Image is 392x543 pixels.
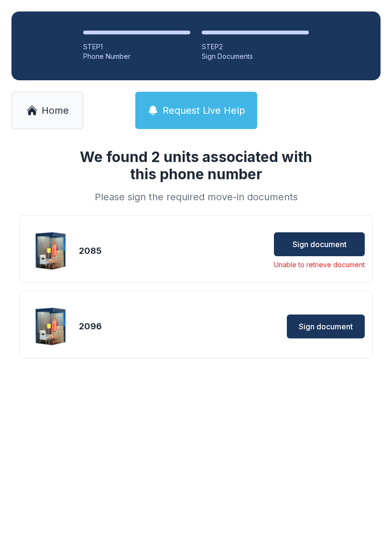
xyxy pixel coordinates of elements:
div: 2085 [79,244,168,258]
div: Sign Documents [202,52,309,61]
div: Phone Number [83,52,190,61]
span: Sign document [299,321,353,332]
div: Unable to retrieve document [274,260,365,270]
div: Please sign the required move-in documents [74,190,318,204]
h1: We found 2 units associated with this phone number [74,148,318,183]
div: STEP 2 [202,42,309,52]
span: Home [42,104,69,117]
div: 2096 [79,320,194,333]
div: STEP 1 [83,42,190,52]
span: Request Live Help [163,104,245,117]
span: Sign document [293,239,347,250]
